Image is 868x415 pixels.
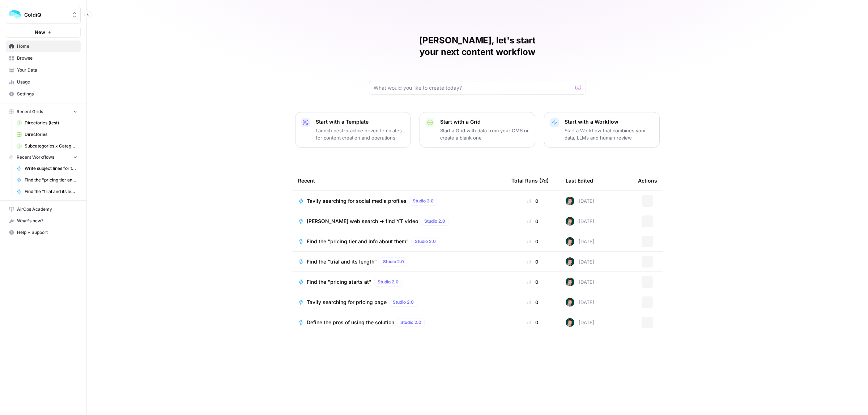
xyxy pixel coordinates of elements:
[298,217,500,226] a: [PERSON_NAME] web search -> find YT videoStudio 2.0
[566,257,574,266] img: 992gdyty1pe6t0j61jgrcag3mgyd
[307,299,387,306] span: Tavily searching for pricing page
[6,6,81,24] button: Workspace: ColdiQ
[17,79,77,85] span: Usage
[13,140,81,152] a: Subcategories x Categories
[566,298,594,307] div: [DATE]
[511,319,554,326] div: 0
[440,118,529,125] p: Start with a Grid
[393,299,414,305] span: Studio 2.0
[307,218,418,225] span: [PERSON_NAME] web search -> find YT video
[307,258,377,265] span: Find the "trial and its length"
[511,278,554,286] div: 0
[566,217,574,226] img: 992gdyty1pe6t0j61jgrcag3mgyd
[17,43,77,50] span: Home
[511,218,554,225] div: 0
[566,257,594,266] div: [DATE]
[13,117,81,129] a: Directories (test)
[420,112,535,147] button: Start with a GridStart a Grid with data from your CMS or create a blank one
[566,197,574,205] img: 992gdyty1pe6t0j61jgrcag3mgyd
[369,35,586,58] h1: [PERSON_NAME], let's start your next content workflow
[17,154,54,161] span: Recent Workflows
[295,112,411,147] button: Start with a TemplateLaunch best-practice driven templates for content creation and operations
[566,278,594,286] div: [DATE]
[6,52,81,64] a: Browse
[566,171,593,191] div: Last Edited
[565,118,654,125] p: Start with a Workflow
[298,237,500,246] a: Find the "pricing tier and info about them"Studio 2.0
[565,127,654,141] p: Start a Workflow that combines your data, LLMs and human review
[638,171,657,191] div: Actions
[6,88,81,100] a: Settings
[6,106,81,117] button: Recent Grids
[6,76,81,88] a: Usage
[511,238,554,245] div: 0
[6,215,80,226] div: What's new?
[13,129,81,140] a: Directories
[424,218,445,224] span: Studio 2.0
[316,127,405,141] p: Launch best-practice driven templates for content creation and operations
[24,11,68,18] span: ColdiQ
[17,229,77,236] span: Help + Support
[298,257,500,266] a: Find the "trial and its length"Studio 2.0
[566,197,594,205] div: [DATE]
[566,237,574,246] img: 992gdyty1pe6t0j61jgrcag3mgyd
[566,318,594,327] div: [DATE]
[6,215,81,227] button: What's new?
[6,40,81,52] a: Home
[307,319,394,326] span: Define the pros of using the solution
[511,258,554,265] div: 0
[307,238,409,245] span: Find the "pricing tier and info about them"
[25,131,77,138] span: Directories
[307,278,371,286] span: Find the "pricing starts at"
[383,258,404,265] span: Studio 2.0
[316,118,405,125] p: Start with a Template
[413,198,434,204] span: Studio 2.0
[35,29,45,36] span: New
[566,318,574,327] img: 992gdyty1pe6t0j61jgrcag3mgyd
[13,163,81,174] a: Write subject lines for the best-of-the-week newsletter
[8,8,21,21] img: ColdiQ Logo
[17,55,77,61] span: Browse
[25,143,77,149] span: Subcategories x Categories
[378,279,399,285] span: Studio 2.0
[6,152,81,163] button: Recent Workflows
[511,197,554,205] div: 0
[298,197,500,205] a: Tavily searching for social media profilesStudio 2.0
[566,237,594,246] div: [DATE]
[17,108,43,115] span: Recent Grids
[298,171,500,191] div: Recent
[6,27,81,38] button: New
[17,91,77,97] span: Settings
[544,112,660,147] button: Start with a WorkflowStart a Workflow that combines your data, LLMs and human review
[440,127,529,141] p: Start a Grid with data from your CMS or create a blank one
[25,177,77,183] span: Find the "pricing tier and info about them"
[25,188,77,195] span: Find the "trial and its length"
[566,278,574,286] img: 992gdyty1pe6t0j61jgrcag3mgyd
[374,84,573,91] input: What would you like to create today?
[566,298,574,307] img: 992gdyty1pe6t0j61jgrcag3mgyd
[307,197,407,205] span: Tavily searching for social media profiles
[298,298,500,307] a: Tavily searching for pricing pageStudio 2.0
[6,227,81,238] button: Help + Support
[13,174,81,186] a: Find the "pricing tier and info about them"
[298,278,500,286] a: Find the "pricing starts at"Studio 2.0
[415,238,436,245] span: Studio 2.0
[25,120,77,126] span: Directories (test)
[6,64,81,76] a: Your Data
[25,165,77,172] span: Write subject lines for the best-of-the-week newsletter
[511,171,549,191] div: Total Runs (7d)
[400,319,421,326] span: Studio 2.0
[17,67,77,73] span: Your Data
[298,318,500,327] a: Define the pros of using the solutionStudio 2.0
[511,299,554,306] div: 0
[566,217,594,226] div: [DATE]
[6,204,81,215] a: AirOps Academy
[13,186,81,197] a: Find the "trial and its length"
[17,206,77,213] span: AirOps Academy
